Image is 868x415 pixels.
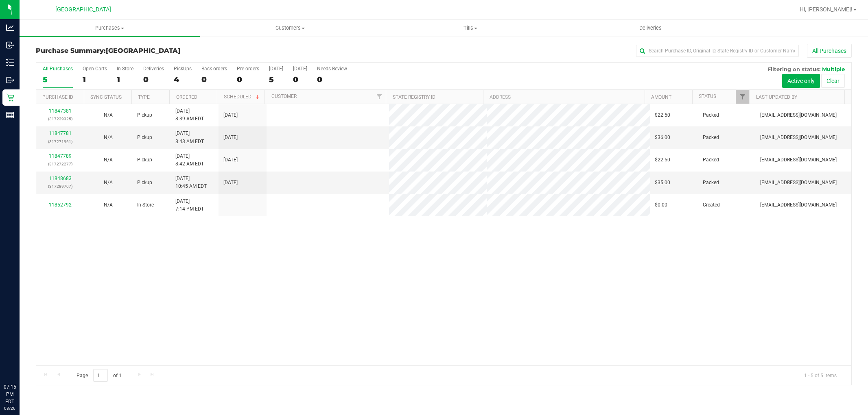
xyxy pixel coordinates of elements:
span: Not Applicable [104,135,113,140]
h3: Purchase Summary: [36,47,308,54]
inline-svg: Analytics [6,24,14,32]
button: Clear [821,74,845,88]
inline-svg: Inventory [6,59,14,67]
span: In-Store [137,201,154,209]
a: Ordered [176,94,197,100]
a: Purchase ID [42,94,73,100]
span: Deliveries [628,24,673,32]
span: Filtering on status: [767,66,820,72]
input: Search Purchase ID, Original ID, State Registry ID or Customer Name... [636,45,799,57]
a: Tills [380,20,560,37]
div: Pre-orders [237,66,259,72]
span: [DATE] 10:45 AM EDT [175,175,207,190]
div: 1 [117,75,133,84]
button: N/A [104,179,113,187]
span: Packed [703,156,719,164]
div: 0 [201,75,227,84]
span: $22.50 [655,156,670,164]
span: Created [703,201,720,209]
span: Multiple [822,66,845,72]
a: State Registry ID [393,94,435,100]
div: 5 [43,75,73,84]
p: 08/26 [4,405,16,411]
span: Pickup [137,134,152,141]
span: [DATE] 8:42 AM EDT [175,152,204,168]
a: Deliveries [560,20,741,37]
span: Pickup [137,179,152,187]
th: Address [483,90,645,104]
p: 07:15 PM EDT [4,383,16,405]
inline-svg: Outbound [6,76,14,84]
inline-svg: Retail [6,93,14,102]
button: N/A [104,134,113,141]
span: $0.00 [655,201,667,209]
span: [GEOGRAPHIC_DATA] [106,47,180,54]
div: In Store [117,66,133,72]
p: (317289707) [41,183,79,190]
div: 0 [237,75,259,84]
span: [EMAIL_ADDRESS][DOMAIN_NAME] [760,134,837,141]
span: Hi, [PERSON_NAME]! [800,6,853,13]
span: $22.50 [655,111,670,119]
button: N/A [104,156,113,164]
p: (317239325) [41,115,79,123]
button: All Purchases [807,44,852,58]
div: 1 [83,75,107,84]
a: 11847781 [49,130,72,136]
a: 11848683 [49,176,72,181]
a: Last Updated By [756,94,797,100]
span: Not Applicable [104,180,113,185]
div: Back-orders [201,66,227,72]
div: 0 [317,75,347,84]
span: Pickup [137,156,152,164]
a: Type [138,94,150,100]
span: Pickup [137,111,152,119]
span: [DATE] [223,156,238,164]
span: [DATE] 8:43 AM EDT [175,130,204,145]
a: Amount [651,94,671,100]
span: [GEOGRAPHIC_DATA] [55,6,111,13]
div: 0 [293,75,307,84]
span: Page of 1 [70,369,128,382]
div: Open Carts [83,66,107,72]
a: 11847381 [49,108,72,114]
a: 11852792 [49,202,72,208]
input: 1 [93,369,108,382]
a: Scheduled [224,94,261,100]
a: Filter [736,90,749,104]
a: Customer [271,93,297,99]
span: Packed [703,134,719,141]
div: 0 [143,75,164,84]
iframe: Resource center [8,350,33,374]
span: [DATE] [223,179,238,187]
span: Packed [703,111,719,119]
button: Active only [782,74,820,88]
span: [EMAIL_ADDRESS][DOMAIN_NAME] [760,111,837,119]
span: [EMAIL_ADDRESS][DOMAIN_NAME] [760,201,837,209]
a: Sync Status [90,94,122,100]
inline-svg: Inbound [6,41,14,49]
div: PickUps [174,66,192,72]
button: N/A [104,111,113,119]
span: [EMAIL_ADDRESS][DOMAIN_NAME] [760,156,837,164]
a: Purchases [20,20,200,37]
p: (317271961) [41,138,79,146]
div: Needs Review [317,66,347,72]
button: N/A [104,201,113,209]
a: Status [699,93,716,99]
div: All Purchases [43,66,73,72]
div: [DATE] [293,66,307,72]
span: 1 - 5 of 5 items [798,369,843,381]
span: Packed [703,179,719,187]
span: [EMAIL_ADDRESS][DOMAIN_NAME] [760,179,837,187]
p: (317272277) [41,160,79,168]
span: [DATE] [223,134,238,141]
span: $36.00 [655,134,670,141]
inline-svg: Reports [6,111,14,119]
div: 5 [269,75,283,84]
span: $35.00 [655,179,670,187]
span: Customers [200,24,380,32]
a: Filter [372,90,386,104]
span: Not Applicable [104,202,113,208]
div: [DATE] [269,66,283,72]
